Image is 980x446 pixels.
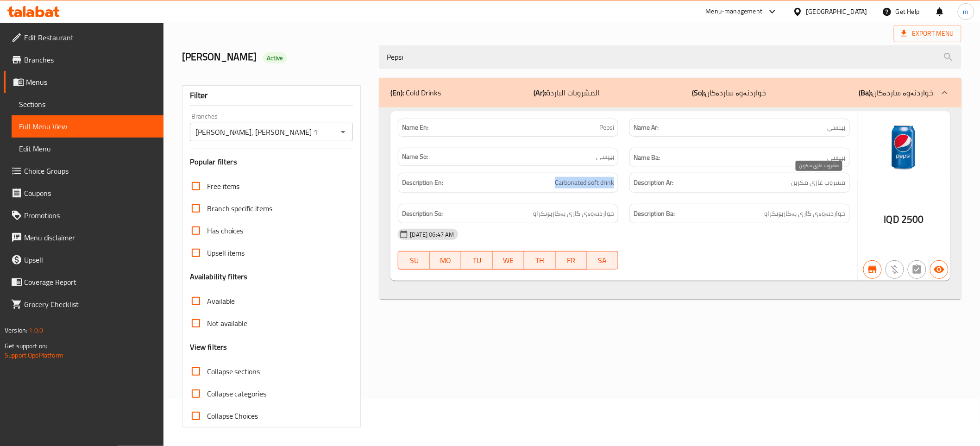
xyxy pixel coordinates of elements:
[430,251,461,270] button: MO
[828,152,846,163] span: بیپسی
[634,208,675,220] strong: Description Ba:
[599,123,614,132] span: Pepsi
[533,208,614,220] span: خواردنەوەی گازی بەکاربۆنکراو
[4,49,163,71] a: Branches
[24,232,156,243] span: Menu disclaimer
[207,410,258,421] span: Collapse Choices
[402,254,426,267] span: SU
[859,87,934,98] p: خواردنەوە ساردەکان
[4,71,163,93] a: Menus
[496,254,521,267] span: WE
[4,226,163,249] a: Menu disclaimer
[493,251,524,270] button: WE
[555,177,614,188] span: Carbonated soft drink
[12,115,163,138] a: Full Menu View
[263,54,287,63] span: Active
[26,76,156,88] span: Menus
[19,99,156,110] span: Sections
[4,182,163,204] a: Coupons
[4,271,163,293] a: Coverage Report
[634,152,660,163] strong: Name Ba:
[12,138,163,160] a: Edit Menu
[402,152,428,162] strong: Name So:
[692,87,766,98] p: خواردنەوە ساردەکان
[24,32,156,43] span: Edit Restaurant
[12,93,163,115] a: Sections
[402,123,428,132] strong: Name En:
[596,152,614,162] span: بیپسی
[587,251,618,270] button: SA
[207,295,235,307] span: Available
[207,318,248,329] span: Not available
[263,52,287,63] div: Active
[390,87,441,98] p: Cold Drinks
[4,26,163,49] a: Edit Restaurant
[207,181,240,192] span: Free items
[190,157,353,167] h3: Popular filters
[886,260,904,279] button: Purchased item
[556,251,587,270] button: FR
[634,123,659,132] strong: Name Ar:
[4,204,163,226] a: Promotions
[24,276,156,288] span: Coverage Report
[524,251,556,270] button: TH
[634,177,673,188] strong: Description Ar:
[894,25,961,42] span: Export Menu
[24,165,156,176] span: Choice Groups
[379,107,961,300] div: (En): Cold Drinks(Ar):المشروبات الباردة(So):خواردنەوە ساردەکان(Ba):خواردنەوە ساردەکان
[398,251,430,270] button: SU
[534,87,600,98] p: المشروبات الباردة
[19,121,156,132] span: Full Menu View
[792,177,846,188] span: مشروب غازي مكربن
[901,210,924,228] span: 2500
[963,6,969,17] span: m
[402,177,443,188] strong: Description En:
[901,28,954,39] span: Export Menu
[24,54,156,65] span: Branches
[863,260,882,279] button: Branch specific item
[379,78,961,107] div: (En): Cold Drinks(Ar):المشروبات الباردة(So):خواردنەوە ساردەکان(Ba):خواردنەوە ساردەکان
[207,247,245,258] span: Upsell items
[765,208,846,220] span: خواردنەوەی گازی بەکاربۆنکراو
[5,349,63,361] a: Support.OpsPlatform
[908,260,926,279] button: Not has choices
[884,210,899,228] span: IQD
[859,86,873,100] b: (Ba):
[465,254,489,267] span: TU
[406,230,458,239] span: [DATE] 06:47 AM
[19,143,156,154] span: Edit Menu
[5,340,47,352] span: Get support on:
[591,254,615,267] span: SA
[4,249,163,271] a: Upsell
[390,86,404,100] b: (En):
[706,6,763,17] div: Menu-management
[207,225,244,236] span: Has choices
[461,251,493,270] button: TU
[930,260,949,279] button: Available
[190,342,227,352] h3: View filters
[379,45,961,69] input: search
[182,50,369,64] h2: [PERSON_NAME]
[402,208,443,220] strong: Description So:
[692,86,705,100] b: (So):
[24,210,156,221] span: Promotions
[5,324,27,336] span: Version:
[433,254,458,267] span: MO
[858,111,950,181] img: Pepsi638204601730158619638336497406303414.jpg
[4,160,163,182] a: Choice Groups
[207,388,267,399] span: Collapse categories
[528,254,552,267] span: TH
[190,271,248,282] h3: Availability filters
[4,293,163,315] a: Grocery Checklist
[534,86,547,100] b: (Ar):
[24,254,156,265] span: Upsell
[559,254,584,267] span: FR
[24,188,156,199] span: Coupons
[190,86,353,106] div: Filter
[337,126,350,138] button: Open
[207,366,260,377] span: Collapse sections
[24,299,156,310] span: Grocery Checklist
[29,324,43,336] span: 1.0.0
[806,6,867,17] div: [GEOGRAPHIC_DATA]
[828,123,846,132] span: بيبسي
